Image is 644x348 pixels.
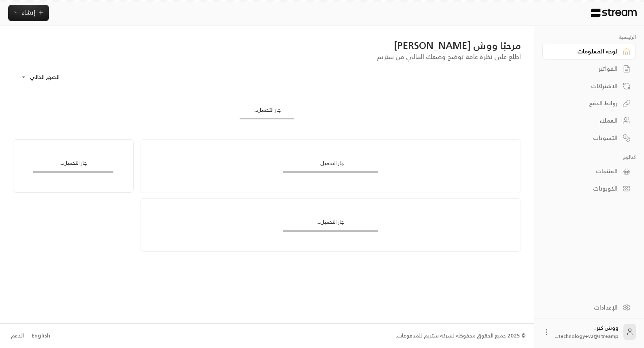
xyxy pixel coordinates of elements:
p: الرئيسية [542,34,636,40]
div: الإعدادات [553,303,618,312]
span: technology+v2@streamp... [555,332,618,340]
div: الشهر الحالي [17,67,78,88]
a: الاشتراكات [542,78,636,94]
a: الفواتير [542,61,636,77]
a: الإعدادات [542,299,636,315]
div: مرحبًا ووش [PERSON_NAME] [13,39,521,52]
div: روابط الدفع [553,99,618,107]
p: كتالوج [542,154,636,160]
div: لوحة المعلومات [553,47,618,55]
a: التسويات [542,130,636,146]
div: English [32,332,50,340]
a: العملاء [542,113,636,129]
a: روابط الدفع [542,95,636,111]
button: إنشاء [8,5,49,21]
div: المنتجات [553,167,618,175]
div: ووش كير . [555,324,618,340]
div: التسويات [553,134,618,142]
div: © 2025 جميع الحقوق محفوظة لشركة ستريم للمدفوعات. [396,332,526,340]
div: الفواتير [553,65,618,73]
div: جار التحميل... [33,159,114,171]
div: جار التحميل... [240,106,294,118]
a: الدعم [8,329,26,343]
span: إنشاء [22,7,35,17]
span: اطلع على نظرة عامة توضح وضعك المالي من ستريم [376,51,521,62]
img: Logo [590,8,638,17]
a: المنتجات [542,163,636,179]
div: الكوبونات [553,185,618,193]
div: الاشتراكات [553,82,618,90]
div: العملاء [553,117,618,125]
div: جار التحميل... [283,218,378,230]
a: لوحة المعلومات [542,44,636,59]
a: الكوبونات [542,181,636,197]
div: جار التحميل... [283,159,378,171]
